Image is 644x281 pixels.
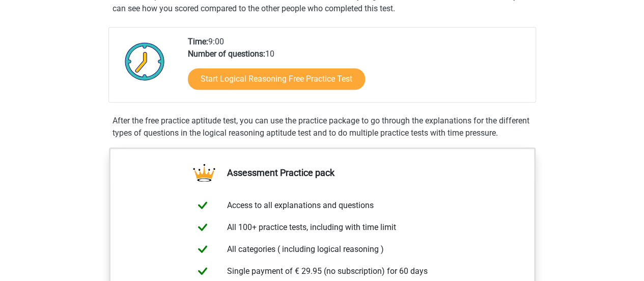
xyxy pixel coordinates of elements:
a: Start Logical Reasoning Free Practice Test [188,68,365,90]
b: Time: [188,37,208,46]
b: Number of questions: [188,49,265,59]
div: After the free practice aptitude test, you can use the practice package to go through the explana... [108,115,536,139]
img: Clock [119,36,171,87]
div: 9:00 10 [180,36,535,102]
